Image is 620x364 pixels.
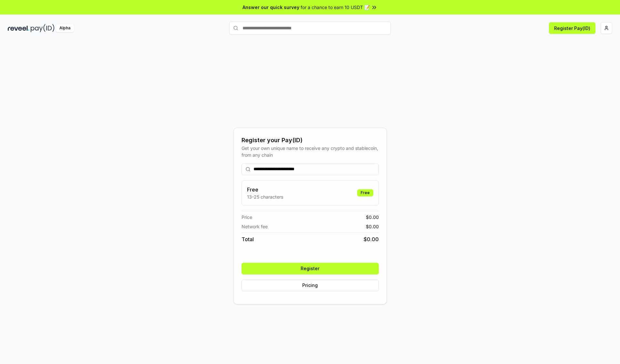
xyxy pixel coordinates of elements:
[56,24,74,32] div: Alpha
[366,214,379,221] span: $ 0.00
[242,263,379,274] button: Register
[31,24,55,32] img: pay_id
[242,214,252,221] span: Price
[357,189,373,196] div: Free
[366,223,379,230] span: $ 0.00
[549,22,595,34] button: Register Pay(ID)
[8,24,29,32] img: reveel_dark
[242,280,379,291] button: Pricing
[247,193,283,200] p: 13-25 characters
[301,4,370,11] span: for a chance to earn 10 USDT 📝
[247,186,283,193] h3: Free
[243,4,299,11] span: Answer our quick survey
[364,235,379,243] span: $ 0.00
[242,145,379,158] div: Get your own unique name to receive any crypto and stablecoin, from any chain
[242,235,254,243] span: Total
[242,223,268,230] span: Network fee
[242,136,379,145] div: Register your Pay(ID)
